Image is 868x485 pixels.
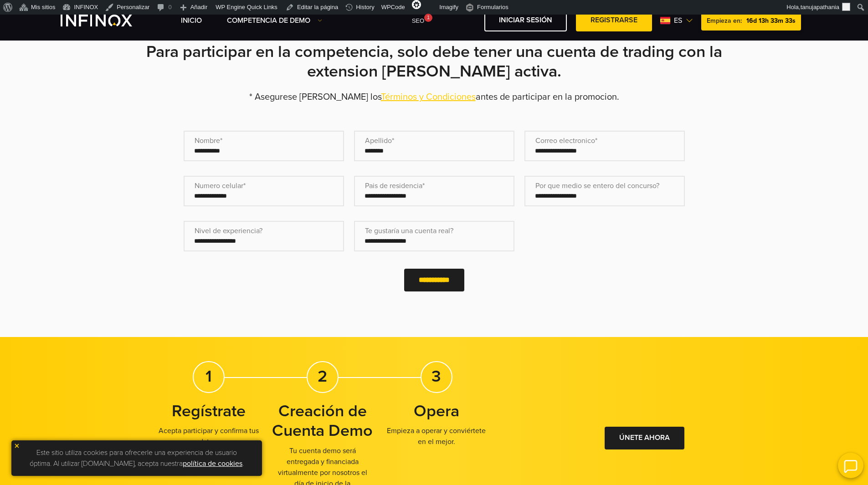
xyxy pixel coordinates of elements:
[61,15,154,26] a: INFINOX Vite
[14,443,20,449] img: yellow close icon
[146,42,722,82] strong: Para participar en la competencia, solo debe tener una cuenta de trading con la extension [PERSON...
[746,17,796,25] span: 16d 13h 33m 33s
[605,427,684,449] a: ÚNETE AHORA
[576,9,652,31] a: Registrarse
[272,401,373,441] strong: Creación de Cuenta Demo
[183,459,242,468] a: política de cookies
[115,91,753,103] p: * Asegurese [PERSON_NAME] los antes de participar en la promocion.
[227,15,322,26] a: Competencia de Demo
[381,92,476,102] a: Términos y Condiciones
[838,453,863,478] img: open convrs live chat
[431,367,441,386] strong: 3
[484,9,567,31] a: Iniciar sesión
[707,17,742,25] span: Empieza en:
[670,15,686,26] span: es
[181,15,202,26] a: INICIO
[318,18,322,23] img: Dropdown
[424,14,432,22] div: 1
[414,401,459,421] strong: Opera
[205,367,212,386] strong: 1
[318,367,327,386] strong: 2
[801,4,839,10] span: tanujapathania
[156,425,261,447] p: Acepta participar y confirma tus datos.
[16,445,257,471] p: Este sitio utiliza cookies para ofrecerle una experiencia de usuario óptima. Al utilizar [DOMAIN_...
[172,401,246,421] strong: Regístrate
[384,425,489,447] p: Empieza a operar y conviértete en el mejor.
[412,17,424,24] span: SEO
